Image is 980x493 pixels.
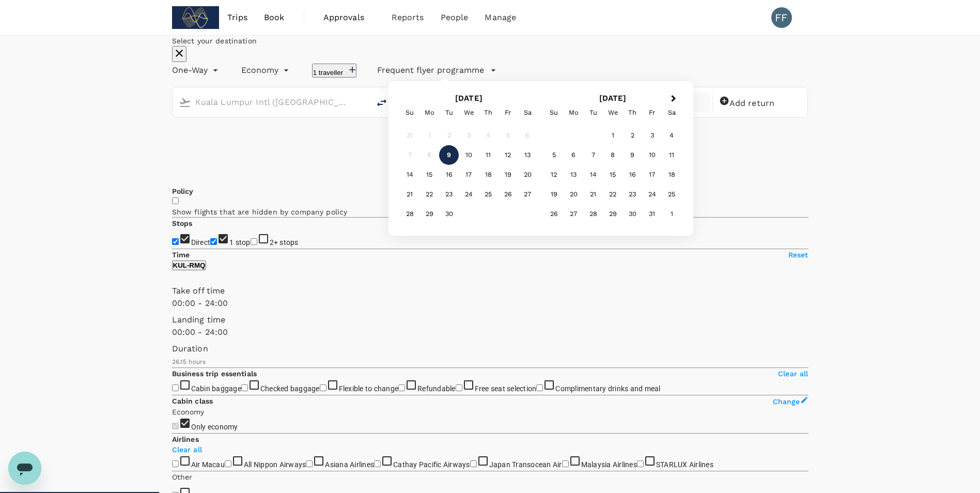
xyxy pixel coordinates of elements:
[541,94,685,103] h2: [DATE]
[377,64,496,76] button: Frequent flyer programme
[210,238,217,245] input: 1 stop
[564,204,583,224] div: Choose Monday, October 27th, 2025
[439,165,459,184] div: Choose Tuesday, September 16th, 2025
[195,94,348,110] input: Depart from
[544,165,564,184] div: Choose Sunday, October 12th, 2025
[662,165,681,184] div: Choose Saturday, October 18th, 2025
[544,204,564,224] div: Choose Sunday, October 26th, 2025
[662,126,681,145] div: Choose Saturday, October 4th, 2025
[456,384,462,391] input: Free seat selection
[478,103,498,122] div: Thursday
[419,165,439,184] div: Choose Monday, September 15th, 2025
[400,145,419,165] div: Not available Sunday, September 7th, 2025
[564,145,583,165] div: Choose Monday, October 6th, 2025
[583,184,603,204] div: Choose Tuesday, October 21st, 2025
[172,36,808,46] div: Select your destination
[478,126,498,145] div: Not available Thursday, September 4th, 2025
[562,460,569,467] input: Malaysia Airlines
[498,103,518,122] div: Friday
[788,250,808,260] p: Reset
[260,384,320,393] span: Checked baggage
[441,11,469,24] span: People
[172,444,808,455] p: Clear all
[623,145,642,165] div: Choose Thursday, October 9th, 2025
[485,11,516,24] span: Manage
[419,184,439,204] div: Choose Monday, September 22nd, 2025
[398,384,405,391] input: Refundable
[603,165,623,184] div: Choose Wednesday, October 15th, 2025
[666,91,683,107] button: Next Month
[564,184,583,204] div: Choose Monday, October 20th, 2025
[172,460,179,467] input: Air Macau
[270,238,299,246] span: 2+ stops
[172,435,199,443] strong: Airlines
[642,103,662,122] div: Friday
[393,460,470,469] span: Cathay Pacific Airways
[172,62,221,79] div: One-Way
[172,384,179,391] input: Cabin baggage
[417,384,456,393] span: Refundable
[191,238,211,246] span: Direct
[191,384,241,393] span: Cabin baggage
[623,204,642,224] div: Choose Thursday, October 30th, 2025
[241,384,248,391] input: Checked baggage
[603,145,623,165] div: Choose Wednesday, October 8th, 2025
[172,314,808,326] p: Landing time
[244,460,306,469] span: All Nippon Airways
[392,11,424,24] span: Reports
[419,103,439,122] div: Monday
[583,145,603,165] div: Choose Tuesday, October 7th, 2025
[172,358,206,365] span: 26.15 hours
[623,103,642,122] div: Thursday
[518,165,537,184] div: Choose Saturday, September 20th, 2025
[397,94,541,103] h2: [DATE]
[172,6,220,29] img: Subdimension Pte Ltd
[172,207,808,217] p: Show flights that are hidden by company policy
[191,423,238,431] span: Only economy
[172,472,808,482] p: Other
[536,384,543,391] input: Complimentary drinks and meal
[172,186,808,196] p: Policy
[400,165,419,184] div: Choose Sunday, September 14th, 2025
[325,460,374,469] span: Asiana Airlines
[642,145,662,165] div: Choose Friday, October 10th, 2025
[729,98,775,108] span: Add return
[662,184,681,204] div: Choose Saturday, October 25th, 2025
[518,103,537,122] div: Saturday
[583,103,603,122] div: Tuesday
[478,165,498,184] div: Choose Thursday, September 18th, 2025
[172,250,190,260] p: Time
[498,165,518,184] div: Choose Friday, September 19th, 2025
[439,126,459,145] div: Not available Tuesday, September 2nd, 2025
[544,184,564,204] div: Choose Sunday, October 19th, 2025
[172,369,257,378] strong: Business trip essentials
[439,103,459,122] div: Tuesday
[662,204,681,224] div: Choose Saturday, November 1st, 2025
[518,184,537,204] div: Choose Saturday, September 27th, 2025
[323,11,375,24] span: Approvals
[172,298,228,308] span: 00:00 - 24:00
[320,384,326,391] input: Flexible to change
[555,384,660,393] span: Complimentary drinks and meal
[306,460,313,467] input: Asiana Airlines
[459,126,478,145] div: Not available Wednesday, September 3rd, 2025
[374,460,381,467] input: Cathay Pacific Airways
[419,145,439,165] div: Not available Monday, September 8th, 2025
[241,62,291,79] div: Economy
[475,384,537,393] span: Free seat selection
[172,407,808,417] p: Economy
[400,126,419,145] div: Not available Sunday, August 31st, 2025
[518,126,537,145] div: Not available Saturday, September 6th, 2025
[544,103,564,122] div: Sunday
[400,204,419,224] div: Choose Sunday, September 28th, 2025
[172,343,808,355] p: Duration
[400,126,537,224] div: Month September, 2025
[229,238,251,246] span: 1 stop
[544,126,681,224] div: Month October, 2025
[544,145,564,165] div: Choose Sunday, October 5th, 2025
[377,64,484,76] p: Frequent flyer programme
[400,184,419,204] div: Choose Sunday, September 21st, 2025
[581,460,637,469] span: Malaysia Airlines
[172,285,808,297] p: Take off time
[662,103,681,122] div: Saturday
